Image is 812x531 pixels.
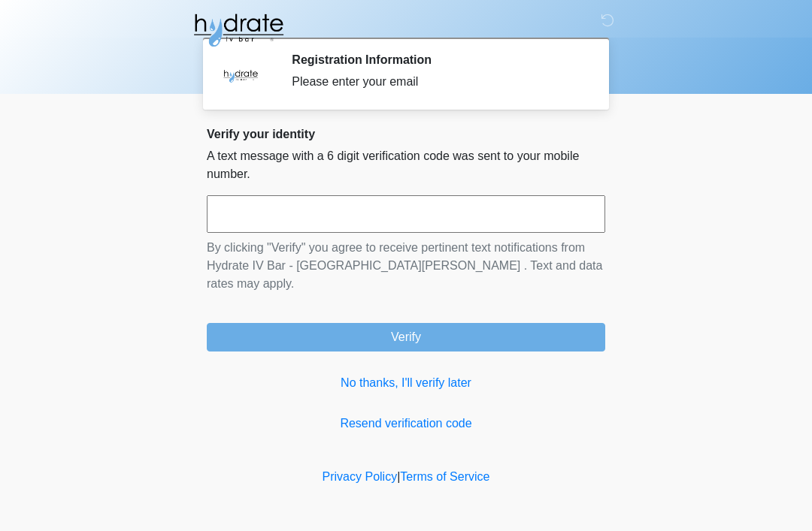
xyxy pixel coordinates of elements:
a: | [397,470,400,483]
h2: Verify your identity [207,127,605,141]
a: Privacy Policy [323,470,398,483]
button: Verify [207,323,605,351]
a: No thanks, I'll verify later [207,374,605,392]
a: Resend verification code [207,415,605,433]
img: Agent Avatar [218,53,263,98]
div: Please enter your email [292,73,583,91]
a: Terms of Service [400,470,489,483]
p: A text message with a 6 digit verification code was sent to your mobile number. [207,147,605,183]
p: By clicking "Verify" you agree to receive pertinent text notifications from Hydrate IV Bar - [GEO... [207,239,605,293]
img: Hydrate IV Bar - Fort Collins Logo [192,11,285,49]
